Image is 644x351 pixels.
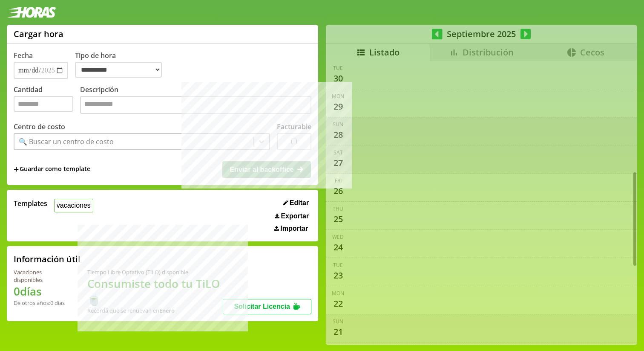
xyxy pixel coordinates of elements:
[14,85,80,116] label: Cantidad
[80,96,311,114] textarea: Descripción
[75,51,169,79] label: Tipo de hora
[19,137,114,146] div: 🔍 Buscar un centro de costo
[223,299,311,314] button: Solicitar Licencia
[80,85,311,116] label: Descripción
[14,165,90,174] span: +Guardar como template
[87,276,223,307] h1: Consumiste todo tu TiLO 🍵
[14,122,65,131] label: Centro de costo
[75,62,162,78] select: Tipo de hora
[7,7,56,18] img: logotipo
[280,225,308,232] span: Importar
[14,253,80,265] h2: Información útil
[14,268,67,284] div: Vacaciones disponibles
[159,307,175,314] b: Enero
[281,199,311,207] button: Editar
[14,199,47,208] span: Templates
[14,165,19,174] span: +
[54,199,93,212] button: vacaciones
[234,303,290,310] span: Solicitar Licencia
[87,268,223,276] div: Tiempo Libre Optativo (TiLO) disponible
[14,51,33,60] label: Fecha
[87,307,223,314] div: Recordá que se renuevan en
[14,96,73,112] input: Cantidad
[14,299,67,307] div: De otros años: 0 días
[277,122,311,131] label: Facturable
[281,212,309,220] span: Exportar
[14,284,67,299] h1: 0 días
[14,28,63,40] h1: Cargar hora
[272,212,311,220] button: Exportar
[290,199,309,207] span: Editar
